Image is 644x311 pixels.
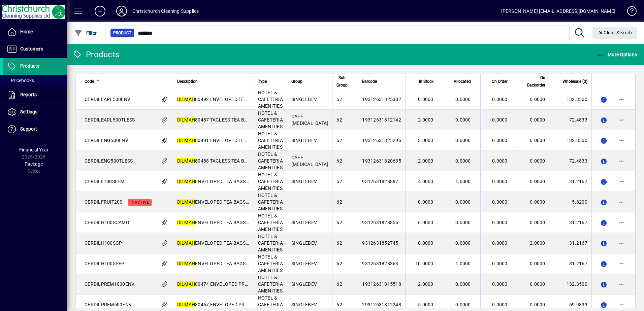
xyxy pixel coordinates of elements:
span: 62 [336,220,342,225]
span: HOTEL & CAFETERIA AMENITIES [258,151,283,170]
span: 62 [336,199,342,205]
span: HOTEL & CAFETERIA AMENITIES [258,254,283,273]
span: 80492 ENVELOPED TEA BAGS [PERSON_NAME] GREY 500S [177,97,325,102]
a: Reports [3,87,67,103]
span: Home [20,29,33,34]
span: Code [85,78,94,85]
span: Financial Year [19,147,49,152]
a: Pricebooks [3,75,67,86]
span: 6.0000 [418,220,433,225]
div: On Order [485,78,514,85]
span: 19312631825302 [362,97,401,102]
span: 0.0000 [530,117,545,123]
span: 80488 TAGLESS TEA BAGS ENGLISH BREAKFAST 500S [177,158,315,164]
em: DILMAH [177,240,195,246]
span: 0.0000 [530,199,545,205]
td: 5.8200 [555,192,591,212]
button: More options [616,94,627,105]
span: 29312631812248 [362,302,401,307]
span: Settings [20,109,37,114]
span: Products [20,63,39,69]
span: SINGLEBEV [291,281,317,287]
a: Home [3,24,67,40]
span: 62 [336,158,342,164]
span: 0.0000 [492,240,508,246]
span: 0.0000 [492,220,508,225]
span: Support [20,126,37,132]
span: 0.0000 [492,199,508,205]
span: 0.0000 [492,117,508,123]
span: 62 [336,138,342,143]
span: 10.0000 [415,261,433,266]
button: More options [616,114,627,125]
span: 2.0000 [530,240,545,246]
em: DILMAH [177,117,195,123]
span: ENVELOPED TEA BAGS FLAVOURED 100S - CAMOMILE [177,220,315,225]
span: 0.0000 [530,97,545,102]
span: 0.0000 [455,240,471,246]
span: 19312631812142 [362,117,401,123]
td: 31.2167 [555,233,591,253]
button: More options [616,258,627,269]
td: 132.3500 [555,130,591,151]
div: [PERSON_NAME] [EMAIL_ADDRESS][DOMAIN_NAME] [501,6,615,16]
span: 62 [336,281,342,287]
span: Sub Group [336,74,348,89]
span: Inactive [130,200,149,205]
span: 0.0000 [455,138,471,143]
span: 0.0000 [492,302,508,307]
span: 0.0000 [530,220,545,225]
span: 80491 ENVELOPED TEA BAGS ENGLISH BREAKFAST 500S [177,138,322,143]
span: 0.0000 [455,220,471,225]
button: More options [616,299,627,310]
td: 31.2167 [555,212,591,233]
span: CERDILH100SGP [85,240,122,246]
span: 80487 TAGLESS TEA BAGS [PERSON_NAME] GREY 500S [177,117,317,123]
span: 62 [336,302,342,307]
span: 1.0000 [455,261,471,266]
span: CERDILPREM1000ENV [85,281,134,287]
em: DILMAH [177,261,195,266]
span: On Backorder [521,74,545,89]
span: SINGLEBEV [291,179,317,184]
span: CERDILEARL500ENV [85,97,130,102]
span: 0.0000 [530,138,545,143]
a: Customers [3,41,67,58]
span: CERDILEARL500TLESS [85,117,135,123]
td: 132.3500 [555,89,591,110]
td: 31.2167 [555,171,591,192]
span: In Stock [419,78,433,85]
span: 9312631828863 [362,261,398,266]
span: 62 [336,97,342,102]
em: DILMAH [177,281,195,287]
span: 0.0000 [455,281,471,287]
span: Product [113,30,131,36]
span: Description [177,78,198,85]
div: Products [72,49,119,60]
span: SINGLEBEV [291,261,317,266]
span: 0.0000 [455,117,471,123]
em: DILMAH [177,179,195,184]
span: 9312631852745 [362,240,398,246]
button: More options [616,238,627,248]
button: More options [616,135,627,146]
em: DILMAH [177,158,195,164]
span: 2.0000 [418,281,433,287]
span: HOTEL & CAFETERIA AMENITIES [258,110,283,129]
span: CERDILF100SLEM [85,179,125,184]
span: On Order [492,78,508,85]
em: DILMAH [177,220,195,225]
button: More options [616,176,627,187]
span: 0.0000 [492,138,508,143]
div: Type [258,78,283,85]
span: HOTEL & CAFETERIA AMENITIES [258,90,283,109]
span: 62 [336,117,342,123]
div: Christchurch Cleaning Supplies [132,6,199,16]
span: Clear Search [598,30,632,35]
td: 72.4833 [555,110,591,130]
div: Sub Group [336,74,354,89]
span: ENVELOPED TEA BAGS FLAVOURED 100S - PURE GREEN [177,240,319,246]
span: 0.0000 [530,261,545,266]
span: 0.0000 [455,158,471,164]
span: Group [291,78,302,85]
